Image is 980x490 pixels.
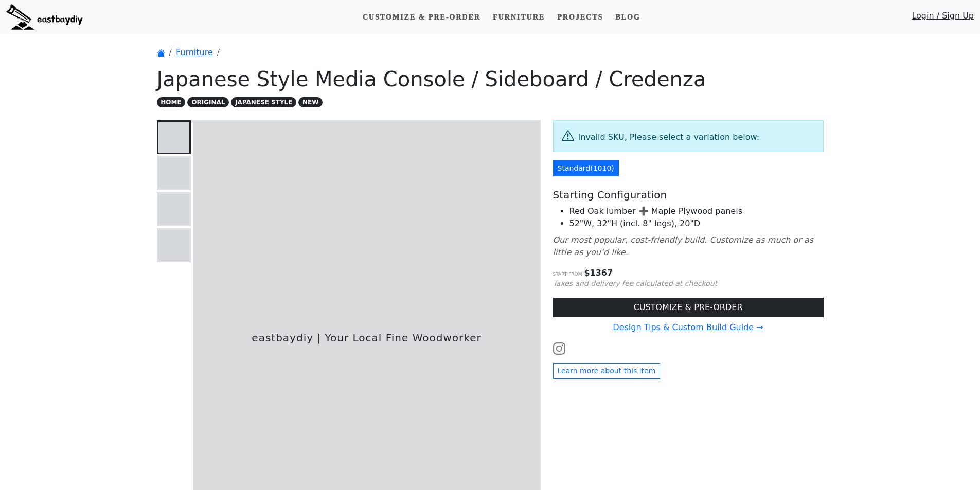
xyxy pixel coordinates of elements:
a: Projects [553,8,607,27]
span: $ 1367 [584,268,613,278]
li: Red Oak lumber ➕ Maple Plywood panels [569,205,824,217]
li: 52"W, 32"H (incl. 8" legs), 20"D [569,217,824,230]
h1: Japanese Style Media Console / Sideboard / Credenza [157,67,824,92]
span: HOME [157,97,186,107]
a: CUSTOMIZE & PRE-ORDER [553,298,824,317]
span: JAPANESE STYLE [231,97,296,107]
a: Standard(1010) [553,160,619,176]
nav: breadcrumb [157,46,824,59]
h5: Starting Configuration [553,189,824,201]
a: Design Tips & Custom Build Guide → [613,322,763,332]
a: Customize & Pre-order [359,8,485,27]
small: Taxes and delivery fee calculated at checkout [553,279,718,287]
i: Our most popular, cost-friendly build. Customize as much or as little as you’d like. [553,235,814,257]
a: Furniture [176,47,213,57]
a: Furniture [489,8,549,27]
a: Blog [611,8,644,27]
a: Watch the build video or pictures on Instagram [553,343,565,353]
a: Login / Sign Up [912,10,974,27]
button: Learn more about this item [553,363,661,379]
span: eastbaydiy | Your Local Fine Woodworker [243,330,489,346]
span: ORIGINAL [187,97,229,107]
span: NEW [298,97,323,107]
small: Start from [553,271,582,277]
img: eastbaydiy [6,4,83,30]
div: Invalid SKU, Please select a variation below: [578,131,760,143]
